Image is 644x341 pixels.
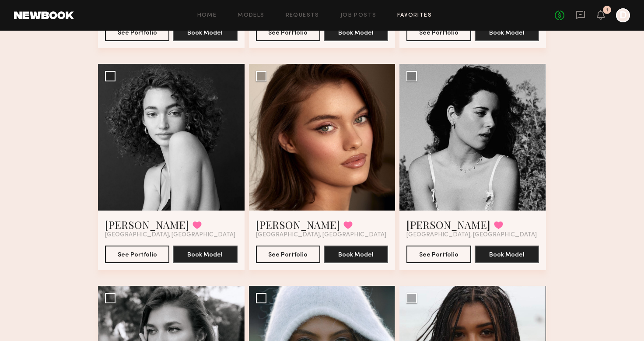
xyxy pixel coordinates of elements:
span: [GEOGRAPHIC_DATA], [GEOGRAPHIC_DATA] [406,232,537,239]
a: [PERSON_NAME] [256,218,340,232]
a: [PERSON_NAME] [105,218,189,232]
a: Book Model [324,250,388,258]
button: See Portfolio [256,24,320,41]
button: Book Model [324,246,388,263]
span: [GEOGRAPHIC_DATA], [GEOGRAPHIC_DATA] [256,232,386,239]
a: D [616,8,630,22]
button: See Portfolio [256,246,320,263]
button: Book Model [324,24,388,41]
button: See Portfolio [105,24,169,41]
a: Book Model [475,28,539,36]
button: Book Model [475,246,539,263]
a: Book Model [475,250,539,258]
div: 1 [606,8,608,13]
a: Requests [286,13,319,18]
button: Book Model [475,24,539,41]
a: Book Model [324,28,388,36]
a: Book Model [173,28,237,36]
button: See Portfolio [406,24,471,41]
a: Job Posts [340,13,377,18]
button: Book Model [173,24,237,41]
a: Favorites [397,13,432,18]
span: [GEOGRAPHIC_DATA], [GEOGRAPHIC_DATA] [105,232,235,239]
a: Home [197,13,217,18]
button: See Portfolio [406,246,471,263]
a: Models [238,13,264,18]
button: Book Model [173,246,237,263]
a: Book Model [173,250,237,258]
a: [PERSON_NAME] [406,218,490,232]
button: See Portfolio [105,246,169,263]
